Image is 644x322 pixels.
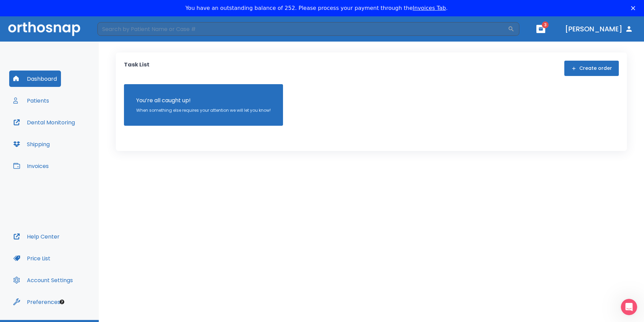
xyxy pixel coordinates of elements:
button: Shipping [9,136,54,152]
button: Price List [9,250,54,266]
button: Account Settings [9,272,77,288]
p: Task List [124,61,150,76]
button: Dental Monitoring [9,114,79,131]
button: [PERSON_NAME] [562,23,636,35]
span: 3 [542,21,549,28]
iframe: Intercom live chat [621,299,637,315]
button: Create order [564,61,619,76]
img: Orthosnap [8,22,80,36]
div: Close [631,6,638,10]
button: Preferences [9,294,64,310]
button: Invoices [9,158,53,174]
button: Help Center [9,228,64,245]
p: You’re all caught up! [136,96,271,105]
div: You have an outstanding balance of 252. Please process your payment through the . [185,5,447,12]
input: Search by Patient Name or Case # [97,22,508,36]
p: When something else requires your attention we will let you know! [136,107,271,113]
button: Dashboard [9,71,61,87]
a: Invoices Tab [413,5,446,11]
div: Tooltip anchor [59,299,65,305]
button: Patients [9,92,53,109]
